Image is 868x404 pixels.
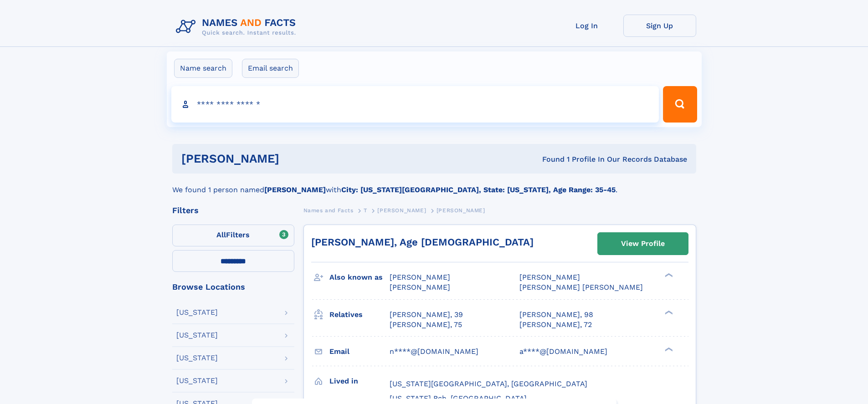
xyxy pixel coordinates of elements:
[216,230,226,239] span: All
[172,15,303,39] img: Logo Names and Facts
[390,283,450,291] span: [PERSON_NAME]
[663,272,673,278] div: ❯
[329,270,390,285] h3: Also known as
[176,332,218,339] div: [US_STATE]
[550,15,623,37] a: Log In
[519,273,580,281] span: [PERSON_NAME]
[390,394,527,403] span: [US_STATE] Bch, [GEOGRAPHIC_DATA]
[311,236,534,248] a: [PERSON_NAME], Age [DEMOGRAPHIC_DATA]
[242,59,299,78] label: Email search
[364,207,367,214] span: T
[176,377,218,384] div: [US_STATE]
[303,205,354,216] a: Names and Facts
[390,320,462,330] a: [PERSON_NAME], 75
[519,320,592,330] a: [PERSON_NAME], 72
[623,15,696,37] a: Sign Up
[264,185,326,194] b: [PERSON_NAME]
[377,207,426,214] span: [PERSON_NAME]
[181,153,411,164] h1: [PERSON_NAME]
[663,309,673,315] div: ❯
[176,309,218,316] div: [US_STATE]
[329,307,390,322] h3: Relatives
[390,379,587,388] span: [US_STATE][GEOGRAPHIC_DATA], [GEOGRAPHIC_DATA]
[663,86,697,123] button: Search Button
[519,283,643,291] span: [PERSON_NAME] [PERSON_NAME]
[172,283,294,291] div: Browse Locations
[598,233,688,255] a: View Profile
[172,206,294,215] div: Filters
[341,185,616,194] b: City: [US_STATE][GEOGRAPHIC_DATA], State: [US_STATE], Age Range: 35-45
[390,310,463,320] a: [PERSON_NAME], 39
[172,174,696,195] div: We found 1 person named with .
[663,346,673,352] div: ❯
[329,373,390,389] h3: Lived in
[329,344,390,359] h3: Email
[171,86,659,123] input: search input
[519,310,593,320] a: [PERSON_NAME], 98
[172,225,294,246] label: Filters
[176,354,218,362] div: [US_STATE]
[621,233,665,254] div: View Profile
[364,205,367,216] a: T
[411,154,687,164] div: Found 1 Profile In Our Records Database
[377,205,426,216] a: [PERSON_NAME]
[174,59,232,78] label: Name search
[437,207,485,214] span: [PERSON_NAME]
[390,273,450,281] span: [PERSON_NAME]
